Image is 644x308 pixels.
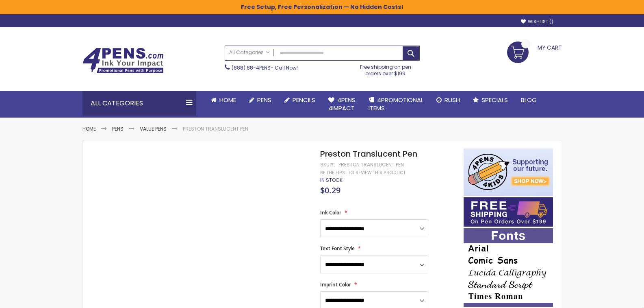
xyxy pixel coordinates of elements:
[278,91,322,109] a: Pencils
[225,46,274,59] a: All Categories
[232,64,271,71] a: (888) 88-4PENS
[338,162,404,168] div: Preston Translucent Pen
[243,91,278,109] a: Pens
[320,185,340,196] span: $0.29
[328,96,356,112] span: 4Pens 4impact
[82,125,96,132] a: Home
[232,64,298,71] span: - Call Now!
[229,49,270,56] span: All Categories
[322,91,362,118] a: 4Pens4impact
[320,281,351,288] span: Imprint Color
[514,91,543,109] a: Blog
[112,125,124,132] a: Pens
[82,48,164,74] img: 4Pens Custom Pens and Promotional Products
[362,91,430,118] a: 4PROMOTIONALITEMS
[351,61,420,77] div: Free shipping on pen orders over $199
[82,91,196,116] div: All Categories
[521,19,553,25] a: Wishlist
[257,96,271,104] span: Pens
[320,245,355,252] span: Text Font Style
[320,170,405,176] a: Be the first to review this product
[320,148,417,159] span: Preston Translucent Pen
[464,197,553,227] img: Free shipping on orders over $199
[521,96,537,104] span: Blog
[320,161,335,168] strong: SKU
[219,96,236,104] span: Home
[320,177,343,183] span: In stock
[320,177,343,183] div: Availability
[445,96,460,104] span: Rush
[430,91,466,109] a: Rush
[204,91,243,109] a: Home
[464,228,553,307] img: font-personalization-examples
[140,125,167,132] a: Value Pens
[369,96,423,112] span: 4PROMOTIONAL ITEMS
[320,209,341,216] span: Ink Color
[183,126,248,132] li: Preston Translucent Pen
[466,91,514,109] a: Specials
[481,96,508,104] span: Specials
[293,96,315,104] span: Pencils
[464,149,553,196] img: 4pens 4 kids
